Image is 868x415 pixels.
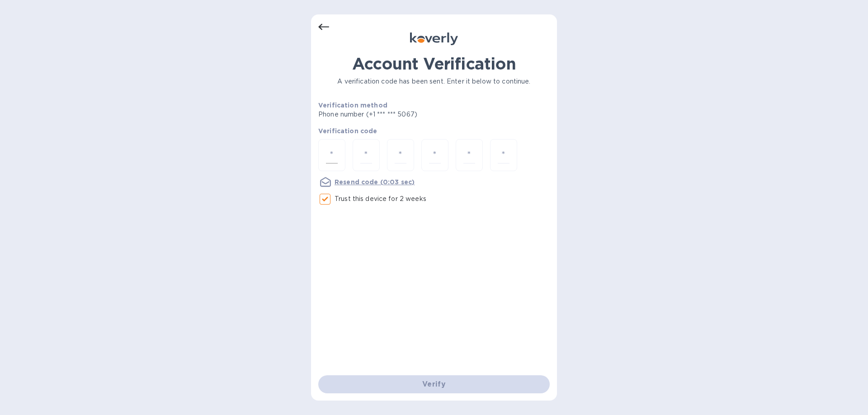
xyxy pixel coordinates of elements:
[318,102,387,109] b: Verification method
[335,194,426,204] p: Trust this device for 2 weeks
[318,77,550,86] p: A verification code has been sent. Enter it below to continue.
[335,178,415,186] u: Resend code (0:03 sec)
[318,126,550,135] p: Verification code
[318,54,550,73] h1: Account Verification
[318,110,486,119] p: Phone number (+1 *** *** 5067)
